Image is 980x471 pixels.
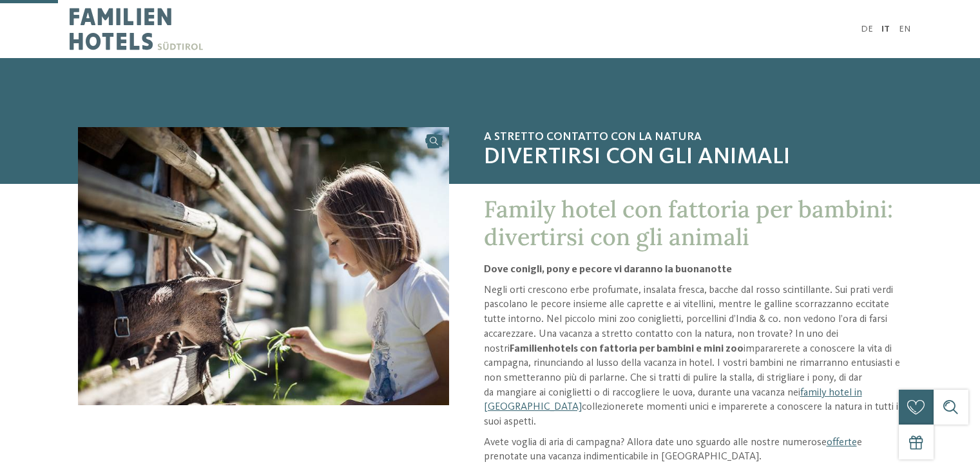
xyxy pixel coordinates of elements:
[484,436,902,465] p: Avete voglia di aria di campagna? Allora date uno sguardo alle nostre numerose e prenotate una va...
[861,25,873,34] a: DE
[484,144,902,172] span: Divertirsi con gli animali
[78,127,449,405] img: Fattoria per bambini nei Familienhotel: un sogno
[484,130,902,145] span: A stretto contatto con la natura
[484,265,732,275] strong: Dove conigli, pony e pecore vi daranno la buonanotte
[827,437,857,448] a: offerte
[899,25,910,34] a: EN
[881,25,890,34] a: IT
[510,344,744,354] strong: Familienhotels con fattoria per bambini e mini zoo
[484,283,902,430] p: Negli orti crescono erbe profumate, insalata fresca, bacche dal rosso scintillante. Sui prati ver...
[484,194,893,252] span: Family hotel con fattoria per bambini: divertirsi con gli animali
